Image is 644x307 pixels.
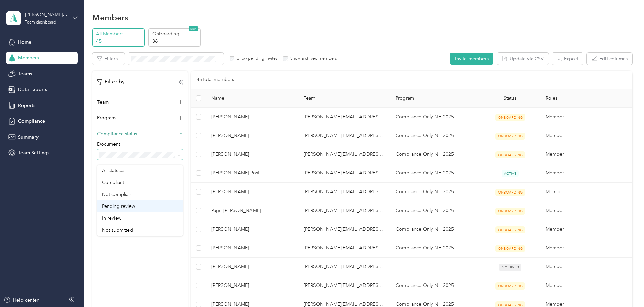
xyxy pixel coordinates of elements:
td: Compliance Only NH 2025 [390,126,480,145]
td: Compliance Only NH 2025 [390,220,480,239]
p: Program [97,114,116,121]
td: Compliance Only NH 2025 [390,239,480,258]
span: ONBOARDING [495,226,525,233]
span: Not compliant [102,191,133,197]
label: Show pending invites [234,56,277,62]
span: ACTIVE [502,170,519,177]
td: Member [540,145,632,164]
td: Compliance Only NH 2025 [390,108,480,126]
span: Pending review [102,203,135,209]
td: ONBOARDING [480,201,540,220]
td: Compliance Only NH 2025 [390,183,480,201]
span: [PERSON_NAME] Post [211,169,293,177]
p: Filter by [97,78,125,86]
td: Member [540,183,632,201]
th: Program [390,89,480,108]
td: diedre.heath@navenhealth.com [298,239,390,258]
td: Kylie Ballard [206,220,298,239]
span: ONBOARDING [495,245,525,252]
td: - [390,258,480,276]
td: ONBOARDING [480,126,540,145]
td: Compliance Only NH 2025 [390,201,480,220]
td: Andrea Hudson [206,126,298,145]
span: ONBOARDING [495,114,525,121]
td: diedre.heath@navenhealth.com [298,258,390,276]
span: [PERSON_NAME] [211,263,293,271]
td: Member [540,164,632,183]
span: Compliance [18,118,45,125]
td: Member [540,220,632,239]
span: [PERSON_NAME] [211,188,293,196]
span: ARCHIVED [499,264,521,271]
td: ONBOARDING [480,239,540,258]
span: ONBOARDING [495,189,525,196]
span: [PERSON_NAME] [211,282,293,289]
button: Filters [92,53,125,65]
td: Member [540,201,632,220]
span: Team Settings [18,149,49,156]
td: diedre.heath@navenhealth.com [298,201,390,220]
td: diedre.heath@navenhealth.com [298,108,390,126]
p: 45 [96,37,142,45]
span: Page [PERSON_NAME] [211,207,293,214]
span: Teams [18,70,32,77]
td: diedre.heath@navenhealth.com [298,164,390,183]
td: diedre.heath@navenhealth.com [298,126,390,145]
td: Member [540,276,632,295]
button: Invite members [450,53,493,65]
span: [PERSON_NAME] [211,244,293,252]
iframe: Everlance-gr Chat Button Frame [606,269,644,307]
span: NEW [189,26,198,31]
div: [PERSON_NAME][EMAIL_ADDRESS][PERSON_NAME][DOMAIN_NAME] [25,11,67,18]
button: Edit columns [587,53,632,65]
th: Status [480,89,540,108]
td: Stephanie Ragsdale [206,239,298,258]
span: [PERSON_NAME] [211,132,293,139]
td: diedre.heath@navenhealth.com [298,276,390,295]
span: Summary [18,134,39,141]
button: Export [552,53,583,65]
span: [PERSON_NAME] [211,113,293,121]
th: Roles [540,89,632,108]
td: ONBOARDING [480,183,540,201]
p: Team [97,98,109,106]
p: 45 Total members [197,76,234,83]
th: Name [206,89,298,108]
h1: Members [92,14,128,21]
span: ONBOARDING [495,133,525,140]
td: Callie Post [206,164,298,183]
span: ONBOARDING [495,208,525,215]
td: Compliance Only NH 2025 [390,164,480,183]
td: Member [540,126,632,145]
td: ONBOARDING [480,276,540,295]
td: diedre.heath@navenhealth.com [298,145,390,164]
p: 36 [152,37,199,45]
td: Timothy Wollenberg [206,108,298,126]
span: ONBOARDING [495,151,525,158]
span: [PERSON_NAME] [211,151,293,158]
td: diedre.heath@navenhealth.com [298,220,390,239]
p: Compliance status [97,130,137,137]
span: Reports [18,102,35,109]
td: Compliance Only NH 2025 [390,276,480,295]
td: Andrew Krause [206,183,298,201]
td: Trisha Ridgell [206,276,298,295]
span: Home [18,39,31,46]
button: Update via CSV [497,53,549,65]
td: Page Dobrowolski [206,201,298,220]
span: Not submitted [102,227,133,233]
td: Brittany Schnieders [206,258,298,276]
span: In review [102,215,121,221]
td: diedre.heath@navenhealth.com [298,183,390,201]
button: Help center [4,296,39,304]
td: ONBOARDING [480,220,540,239]
td: Wendy Owen [206,145,298,164]
label: Show archived members [288,56,337,62]
td: Compliance Only NH 2025 [390,145,480,164]
span: [PERSON_NAME] [211,226,293,233]
td: Member [540,258,632,276]
td: Member [540,108,632,126]
td: ONBOARDING [480,108,540,126]
th: Team [298,89,390,108]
